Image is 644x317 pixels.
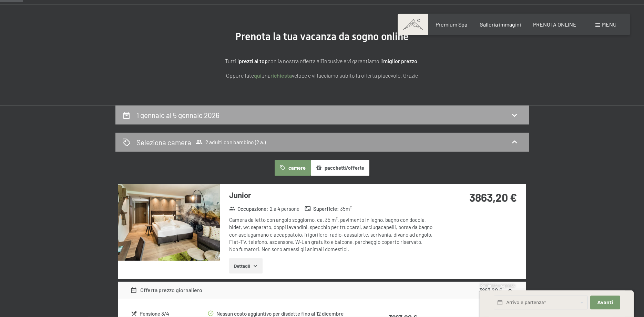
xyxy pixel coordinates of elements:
[479,287,502,293] strong: 3863,20 €
[196,139,266,146] span: 2 adulti con bambino (2 a.)
[270,72,292,79] a: richiesta
[383,58,417,64] strong: miglior prezzo
[136,137,191,147] h2: Seleziona camera
[229,205,268,212] strong: Occupazione :
[311,160,369,176] button: pacchetti/offerte
[229,258,263,274] button: Dettagli
[533,21,576,28] a: PRENOTA ONLINE
[305,205,339,212] strong: Superficie :
[130,286,202,294] div: Offerta prezzo giornaliero
[229,216,434,253] div: Camera da letto con angolo soggiorno, ca. 35 m², pavimento in legno, bagno con doccia, bidet, wc ...
[275,160,310,176] button: camere
[229,190,434,200] h3: Junior
[136,111,219,119] h2: 1 gennaio al 5 gennaio 2026
[118,184,220,261] img: mss_renderimg.php
[597,299,613,306] span: Avanti
[436,21,467,28] a: Premium Spa
[590,296,620,310] button: Avanti
[469,191,517,204] strong: 3863,20 €
[480,283,515,288] span: Richiesta express
[150,57,494,66] p: Tutti i con la nostra offerta all'incusive e vi garantiamo il !
[340,205,352,212] span: 35 m²
[270,205,299,212] span: 2 a 4 persone
[480,21,521,28] a: Galleria immagini
[150,71,494,80] p: Oppure fate una veloce e vi facciamo subito la offerta piacevole. Grazie
[239,58,268,64] strong: prezzi al top
[235,30,409,42] span: Prenota la tua vacanza da sogno online
[602,21,616,28] span: Menu
[118,282,526,298] div: Offerta prezzo giornaliero3863,20 €
[254,72,262,79] a: quì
